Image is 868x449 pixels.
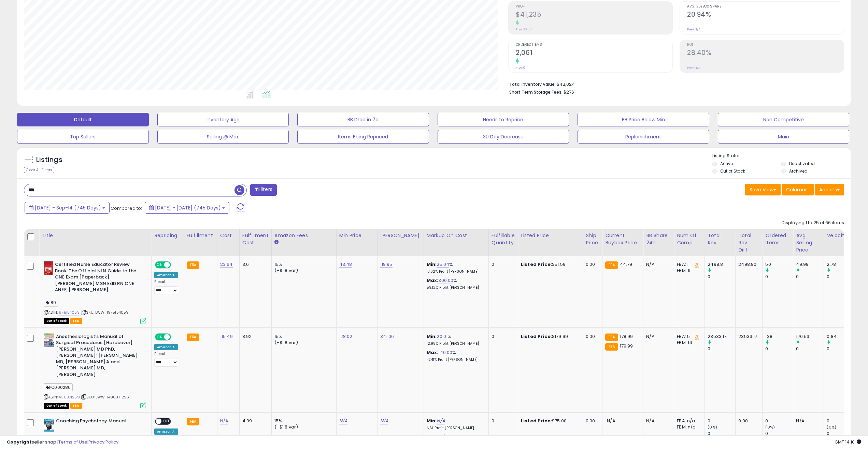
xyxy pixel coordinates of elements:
[438,130,569,144] button: 30 Day Decrease
[380,261,393,268] a: 119.95
[427,269,483,274] p: 13.62% Profit [PERSON_NAME]
[835,439,861,445] span: 2025-09-15 14:10 GMT
[154,352,179,367] div: Preset:
[708,424,717,430] small: (0%)
[677,340,699,346] div: FBM: 14
[70,318,82,324] span: FBA
[274,418,331,424] div: 15%
[677,424,699,430] div: FBM: n/a
[274,334,331,340] div: 15%
[708,261,735,268] div: 2498.8
[339,232,374,239] div: Min Price
[827,232,852,239] div: Velocity
[17,113,149,126] button: Default
[58,394,80,400] a: 1496371259
[7,439,32,445] strong: Copyright
[56,334,139,380] b: Anesthesiologist's Manual of Surgical Procedures [Hardcover] [PERSON_NAME] MD PhD, [PERSON_NAME];...
[564,89,574,95] span: $276
[274,340,331,346] div: (+$1.8 var)
[157,113,289,126] button: Inventory Age
[827,274,854,280] div: 0
[154,272,178,278] div: Amazon AI
[274,424,331,430] div: (+$1.8 var)
[220,261,233,268] a: 23.64
[427,277,483,290] div: %
[786,186,808,193] span: Columns
[81,394,129,400] span: | SKU: LWW-1496371256
[437,261,449,268] a: 25.04
[677,232,702,246] div: Num of Comp.
[44,383,73,391] span: PO000286
[796,418,819,424] div: N/A
[70,403,82,409] span: FBA
[516,5,672,9] span: Profit
[427,333,437,340] b: Min:
[170,262,181,268] span: OFF
[242,261,266,268] div: 3.6
[187,232,214,239] div: Fulfillment
[677,334,699,340] div: FBA: 5
[521,334,578,340] div: $179.99
[516,66,525,70] small: Prev: 0
[492,418,513,424] div: 0
[521,261,552,268] b: Listed Price:
[620,343,633,349] span: 179.99
[765,424,775,430] small: (0%)
[35,204,101,211] span: [DATE] - Sep-14 (745 Days)
[242,334,266,340] div: 8.92
[427,277,439,284] b: Max:
[607,418,615,424] span: N/A
[516,27,532,31] small: Prev: $0.00
[720,168,745,174] label: Out of Stock
[297,113,429,126] button: BB Drop in 7d
[796,334,824,340] div: 170.53
[187,334,199,341] small: FBA
[605,343,618,351] small: FBA
[827,334,854,340] div: 0.84
[427,418,437,424] b: Min:
[42,232,148,239] div: Title
[274,261,331,268] div: 15%
[646,232,671,246] div: BB Share 24h.
[437,333,447,340] a: 20.01
[156,262,164,268] span: ON
[250,184,277,196] button: Filters
[782,220,844,226] div: Displaying 1 to 25 of 66 items
[765,334,793,340] div: 138
[17,130,149,144] button: Top Sellers
[154,280,179,295] div: Preset:
[44,318,69,324] span: All listings that are currently out of stock and unavailable for purchase on Amazon
[687,66,700,70] small: Prev: N/A
[718,113,850,126] button: Non Competitive
[492,334,513,340] div: 0
[687,49,844,58] h2: 28.40%
[427,232,486,239] div: Markup on Cost
[438,113,569,126] button: Needs to Reprice
[111,205,142,212] span: Compared to:
[55,261,138,295] b: Certified Nurse Educator Review Book: The Official NLN Guide to the CNE Exam [Paperback] [PERSON_...
[677,261,699,268] div: FBA: 1
[708,274,735,280] div: 0
[274,268,331,274] div: (+$1.8 var)
[58,310,80,315] a: 1975154053
[44,403,69,409] span: All listings that are currently out of stock and unavailable for purchase on Amazon
[438,277,453,284] a: 300.00
[44,334,54,347] img: 51b388DY5gL._SL40_.jpg
[720,161,733,166] label: Active
[88,439,118,445] a: Privacy Policy
[605,334,618,341] small: FBA
[427,357,483,362] p: 47.41% Profit [PERSON_NAME]
[427,350,483,362] div: %
[605,261,618,269] small: FBA
[516,49,672,58] h2: 2,061
[765,261,793,268] div: 50
[187,261,199,269] small: FBA
[44,334,146,408] div: ASIN:
[220,232,237,239] div: Cost
[220,418,228,424] a: N/A
[796,261,824,268] div: 49.98
[586,232,599,246] div: Ship Price
[687,43,844,47] span: ROI
[789,161,815,166] label: Deactivated
[155,204,221,211] span: [DATE] - [DATE] (745 Days)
